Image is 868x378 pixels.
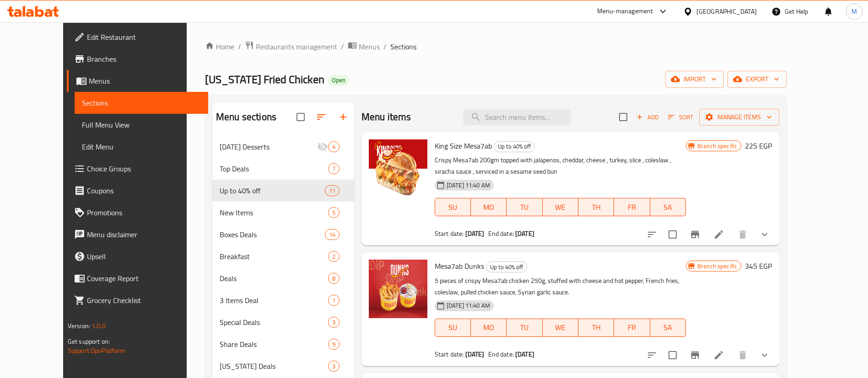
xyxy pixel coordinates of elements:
[220,229,324,240] span: Boxes Deals
[633,110,662,124] span: Add item
[465,228,485,240] b: [DATE]
[706,112,772,123] span: Manage items
[310,106,332,128] span: Sort sections
[67,289,208,311] a: Grocery Checklist
[507,319,542,337] button: TU
[92,320,106,332] span: 1.0.0
[220,251,328,262] div: Breakfast
[205,69,324,90] span: [US_STATE] Fried Chicken
[474,321,503,334] span: MO
[614,107,633,127] span: Select section
[75,114,208,136] a: Full Menu View
[543,319,578,337] button: WE
[329,208,339,217] span: 5
[759,350,770,361] svg: Show Choices
[220,317,328,328] span: Special Deals
[515,228,534,240] b: [DATE]
[332,106,354,128] button: Add section
[650,319,686,337] button: SA
[212,224,354,245] div: Boxes Deals14
[328,273,340,284] div: items
[67,158,208,180] a: Choice Groups
[383,41,387,52] li: /
[89,75,201,86] span: Menus
[220,185,324,196] span: Up to 40% off
[87,163,201,174] span: Choice Groups
[745,260,772,272] h6: 345 EGP
[68,345,126,357] a: Support.OpsPlatform
[471,319,507,337] button: MO
[435,198,471,216] button: SU
[220,141,317,152] span: [DATE] Desserts
[220,339,328,350] span: Share Deals
[486,261,527,272] div: Up to 40% off
[668,112,693,122] span: Sort
[220,361,328,372] div: Kansas Deals
[82,141,201,152] span: Edit Menu
[328,361,340,372] div: items
[745,139,772,152] h6: 225 EGP
[488,348,514,360] span: End date:
[82,119,201,130] span: Full Menu View
[328,75,349,86] div: Open
[329,362,339,371] span: 3
[694,142,741,150] span: Branch specific
[654,321,682,334] span: SA
[212,333,354,355] div: Share Deals9
[212,202,354,224] div: New Items5
[220,141,317,152] div: Ramadan Desserts
[328,251,340,262] div: items
[220,207,328,218] span: New Items
[578,198,614,216] button: TH
[443,301,494,310] span: [DATE] 11:40 AM
[87,295,201,306] span: Grocery Checklist
[510,201,539,214] span: TU
[435,259,484,273] span: Mesa7ab Dunks
[435,319,471,337] button: SU
[329,296,339,305] span: 1
[359,41,380,52] span: Menus
[212,158,354,180] div: Top Deals7
[87,273,201,284] span: Coverage Report
[238,41,241,52] li: /
[665,71,724,88] button: import
[329,318,339,327] span: 3
[666,110,695,124] button: Sort
[735,74,779,85] span: export
[67,180,208,202] a: Coupons
[82,97,201,108] span: Sections
[471,198,507,216] button: MO
[435,228,464,240] span: Start date:
[507,198,542,216] button: TU
[212,289,354,311] div: 3 Items Deal1
[597,6,653,17] div: Menu-management
[329,252,339,261] span: 2
[435,154,686,177] p: Crispy Mesa7ab 200gm topped with jalapenos, cheddar, cheese , turkey, slice , coleslaw , siracha ...
[87,251,201,262] span: Upsell
[325,229,340,240] div: items
[435,275,686,298] p: 5 pieces of crispy Mesa7ab chicken 250g, stuffed with cheese and hot pepper, French fries, colesl...
[87,185,201,196] span: Coupons
[67,267,208,289] a: Coverage Report
[67,48,208,70] a: Branches
[663,346,682,365] span: Select to update
[633,110,662,124] button: Add
[328,141,340,152] div: items
[361,110,411,124] h2: Menu items
[220,295,328,306] div: 3 Items Deal
[212,355,354,377] div: [US_STATE] Deals3
[728,71,787,88] button: export
[754,224,776,245] button: show more
[578,319,614,337] button: TH
[390,41,416,52] span: Sections
[220,273,328,284] span: Deals
[732,224,754,245] button: delete
[329,165,339,173] span: 7
[329,274,339,283] span: 8
[435,348,464,360] span: Start date:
